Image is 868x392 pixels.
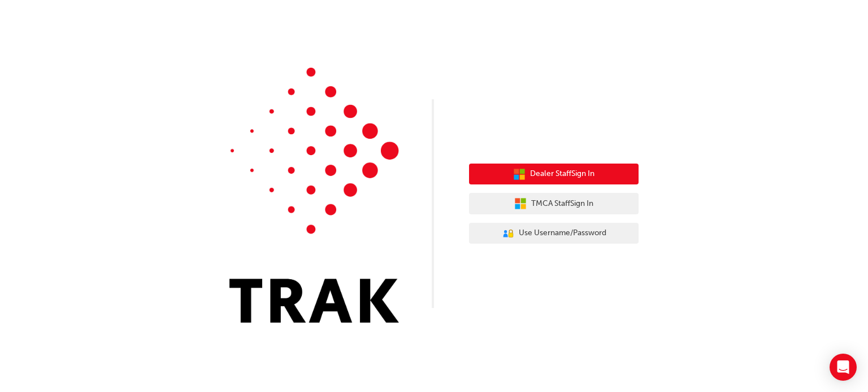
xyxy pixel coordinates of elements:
[519,227,606,240] span: Use Username/Password
[469,193,639,214] button: TMCA StaffSign In
[830,354,857,381] div: Open Intercom Messenger
[469,223,639,244] button: Use Username/Password
[531,197,593,210] span: TMCA Staff Sign In
[469,164,639,185] button: Dealer StaffSign In
[530,168,594,180] span: Dealer Staff Sign In
[229,68,399,323] img: Trak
